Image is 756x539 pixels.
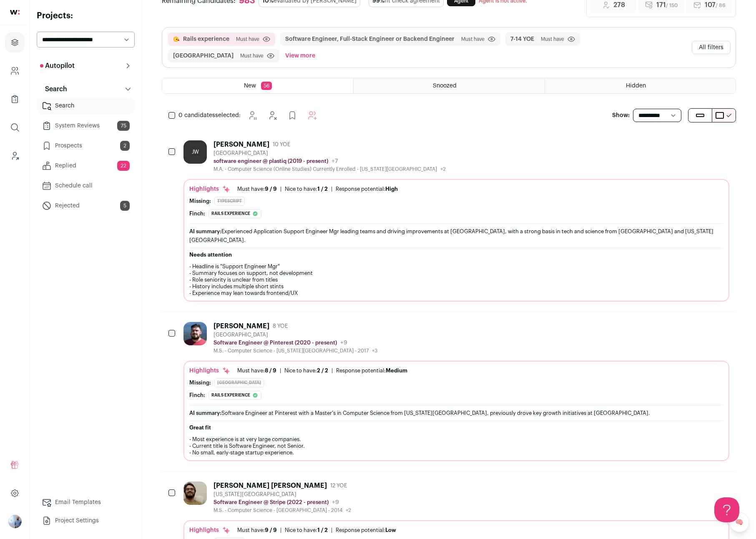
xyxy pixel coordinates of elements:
[8,515,22,528] img: 97332-medium_jpg
[332,499,339,505] span: +9
[236,36,259,42] span: Must have
[5,146,25,166] a: Leads (Backoffice)
[189,367,231,375] div: Highlights
[120,201,130,211] span: 5
[461,36,485,42] span: Must have
[189,409,723,417] div: Software Engineer at Pinterest with a Master's in Computer Science from [US_STATE][GEOGRAPHIC_DAT...
[336,367,407,374] div: Response potential:
[208,209,261,218] div: Rails experience
[189,252,723,258] h2: Needs attention
[385,527,396,533] span: Low
[317,527,328,533] span: 1 / 2
[346,508,351,513] span: +2
[213,150,446,157] div: [GEOGRAPHIC_DATA]
[213,499,329,506] p: Software Engineer @ Stripe (2022 - present)
[213,482,327,490] div: [PERSON_NAME]‏‮ ‬[PERSON_NAME]
[237,527,396,534] ul: | |
[213,507,351,514] div: M.S. - Computer Science - [GEOGRAPHIC_DATA] - 2014
[37,137,135,154] a: Prospects2
[265,527,277,533] span: 9 / 9
[10,10,20,15] img: wellfound-shorthand-0d5821cbd27db2630d0214b213865d53afaa358527fdda9d0ea32b1df1b89c2c.svg
[213,347,377,354] div: M.S. - Computer Science - [US_STATE][GEOGRAPHIC_DATA] - 2017
[183,322,207,345] img: dd80b9dc19e6418fbf07b03a60578d161e1df1a3806887f05e6fd76f7fe14b56.jpg
[240,52,264,59] span: Must have
[37,197,135,214] a: Rejected5
[386,368,407,373] span: Medium
[237,367,276,374] div: Must have:
[189,185,231,193] div: Highlights
[237,186,398,192] ul: | |
[189,379,211,386] div: Missing:
[189,229,221,234] span: AI summary:
[117,161,130,171] span: 22
[37,157,135,174] a: Replied22
[178,111,241,120] span: selected:
[183,35,229,43] button: Rails experience
[285,527,328,534] div: Nice to have:
[336,186,398,192] div: Response potential:
[178,112,215,118] span: 0 candidates
[692,41,731,54] button: All filters
[208,391,261,400] div: Rails experience
[729,512,749,532] a: 🧠
[37,117,135,134] a: System Reviews75
[265,186,277,192] span: 9 / 9
[433,83,457,89] span: Snoozed
[40,84,67,94] p: Search
[285,35,455,43] button: Software Engineer, Full-Stack Engineer or Backend Engineer
[440,167,446,172] span: +2
[354,78,544,93] a: Snoozed
[37,512,135,529] a: Project Settings
[189,227,723,245] div: Experienced Application Support Engineer Mgr leading teams and driving improvements at [GEOGRAPHI...
[716,3,726,8] span: / 86
[332,158,338,164] span: +7
[213,332,377,338] div: [GEOGRAPHIC_DATA]
[8,515,22,528] button: Open dropdown
[189,210,205,217] div: Finch:
[37,57,135,74] button: Autopilot
[189,436,723,456] p: - Most experience is at very large companies. - Current title is Software Engineer, not Senior. -...
[37,494,135,511] a: Email Templates
[273,141,290,148] span: 10 YOE
[284,49,317,62] button: View more
[213,158,328,165] p: software engineer @ plastiq (2019 - present)
[714,497,739,522] iframe: Help Scout Beacon - Open
[213,339,337,346] p: Software Engineer @ Pinterest (2020 - present)
[37,10,135,22] h2: Projects:
[189,392,205,399] div: Finch:
[265,368,276,373] span: 8 / 9
[626,83,646,89] span: Hidden
[541,36,564,42] span: Must have
[37,177,135,194] a: Schedule call
[340,340,347,346] span: +9
[189,526,231,534] div: Highlights
[189,424,723,431] h2: Great fit
[120,141,130,151] span: 2
[273,323,288,329] span: 8 YOE
[285,186,328,192] div: Nice to have:
[213,140,269,149] div: [PERSON_NAME]
[213,491,351,498] div: [US_STATE][GEOGRAPHIC_DATA]
[189,198,211,205] div: Missing:
[189,410,221,416] span: AI summary:
[336,527,396,534] div: Response potential:
[183,140,207,164] div: JW
[5,89,25,109] a: Company Lists
[237,527,277,534] div: Must have:
[317,186,328,192] span: 1 / 2
[183,322,729,461] a: [PERSON_NAME] 8 YOE [GEOGRAPHIC_DATA] Software Engineer @ Pinterest (2020 - present) +9 M.S. - Co...
[261,82,272,90] span: 56
[545,78,736,93] a: Hidden
[40,61,75,71] p: Autopilot
[213,322,269,330] div: [PERSON_NAME]
[37,81,135,97] button: Search
[214,378,264,387] div: [GEOGRAPHIC_DATA]
[612,111,630,120] p: Show:
[237,186,277,192] div: Must have:
[117,121,130,131] span: 75
[173,52,234,60] button: [GEOGRAPHIC_DATA]
[183,140,729,302] a: JW [PERSON_NAME] 10 YOE [GEOGRAPHIC_DATA] software engineer @ plastiq (2019 - present) +7 M.A. - ...
[37,97,135,114] a: Search
[183,482,207,505] img: cbca5272058a427980c82ebe1126ab5c9b0cc004da88db35117fd37f4b6a13b1.jpg
[284,367,328,374] div: Nice to have:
